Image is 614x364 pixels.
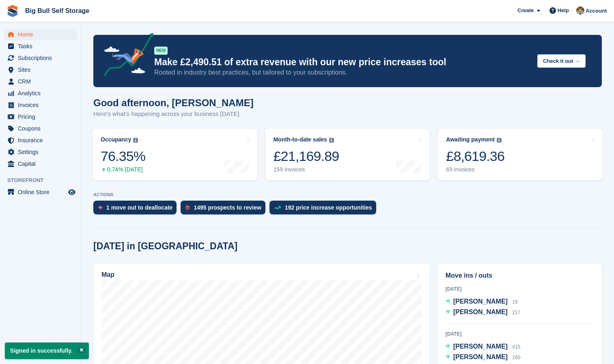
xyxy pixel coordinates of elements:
[98,205,102,210] img: move_outs_to_deallocate_icon-f764333ba52eb49d3ac5e1228854f67142a1ed5810a6f6cc68b1a99e826820c5.svg
[18,88,67,99] span: Analytics
[274,166,339,173] div: 159 invoices
[6,5,19,17] img: stora-icon-8386f47178a22dfd0bd8f6a31ec36ba5ce8667c1dd55bd0f319d3a0aa187defe.svg
[7,176,81,184] span: Storefront
[446,330,594,338] div: [DATE]
[512,344,520,350] span: 415
[274,136,327,143] div: Month-to-date sales
[4,158,77,169] a: menu
[4,186,77,198] a: menu
[101,271,114,278] h2: Map
[154,56,531,68] p: Make £2,490.51 of extra revenue with our new price increases tool
[5,343,89,359] p: Signed in successfully.
[18,186,67,198] span: Online Store
[285,204,372,211] div: 192 price increase opportunities
[265,129,430,180] a: Month-to-date sales £21,169.89 159 invoices
[18,76,67,87] span: CRM
[18,135,67,146] span: Insurance
[446,285,594,293] div: [DATE]
[194,204,261,211] div: 1495 prospects to review
[93,97,254,108] h1: Good afternoon, [PERSON_NAME]
[185,205,190,210] img: prospect-51fa495bee0391a8d652442698ab0144808aea92771e9ea1ae160a38d050c398.svg
[453,298,508,305] span: [PERSON_NAME]
[576,6,584,15] img: Mike Llewellen Palmer
[22,4,93,17] a: Big Bull Self Storage
[446,271,594,280] h2: Move ins / outs
[269,201,380,218] a: 192 price increase opportunities
[446,136,495,143] div: Awaiting payment
[4,41,77,52] a: menu
[4,76,77,87] a: menu
[274,148,339,165] div: £21,169.89
[106,204,172,211] div: 1 move out to deallocate
[154,47,168,55] div: NEW
[438,129,603,180] a: Awaiting payment £8,619.36 69 invoices
[18,158,67,169] span: Capital
[537,54,586,68] button: Check it out →
[446,342,521,352] a: [PERSON_NAME] 415
[18,146,67,158] span: Settings
[446,352,521,363] a: [PERSON_NAME] 160
[18,41,67,52] span: Tasks
[4,146,77,158] a: menu
[133,138,138,143] img: icon-info-grey-7440780725fd019a000dd9b08b2336e03edf1995a4989e88bcd33f0948082b44.svg
[446,297,518,307] a: [PERSON_NAME] 19
[512,299,517,305] span: 19
[517,6,534,15] span: Create
[18,52,67,64] span: Subscriptions
[93,241,237,252] h2: [DATE] in [GEOGRAPHIC_DATA]
[93,192,602,197] p: ACTIONS
[329,138,334,143] img: icon-info-grey-7440780725fd019a000dd9b08b2336e03edf1995a4989e88bcd33f0948082b44.svg
[453,343,508,350] span: [PERSON_NAME]
[93,201,181,218] a: 1 move out to deallocate
[4,99,77,111] a: menu
[558,6,569,15] span: Help
[154,68,531,77] p: Rooted in industry best practices, but tailored to your subscriptions.
[18,111,67,122] span: Pricing
[512,310,520,315] span: 217
[453,353,508,360] span: [PERSON_NAME]
[4,123,77,134] a: menu
[4,52,77,64] a: menu
[497,138,502,143] img: icon-info-grey-7440780725fd019a000dd9b08b2336e03edf1995a4989e88bcd33f0948082b44.svg
[4,135,77,146] a: menu
[101,148,145,165] div: 76.35%
[4,64,77,75] a: menu
[446,307,521,318] a: [PERSON_NAME] 217
[101,166,145,173] div: 0.74% [DATE]
[18,99,67,111] span: Invoices
[18,123,67,134] span: Coupons
[4,29,77,40] a: menu
[453,308,508,315] span: [PERSON_NAME]
[97,33,154,79] img: price-adjustments-announcement-icon-8257ccfd72463d97f412b2fc003d46551f7dbcb40ab6d574587a9cd5c0d94...
[586,7,607,15] span: Account
[18,64,67,75] span: Sites
[67,187,77,197] a: Preview store
[4,111,77,122] a: menu
[4,88,77,99] a: menu
[446,166,504,173] div: 69 invoices
[101,136,131,143] div: Occupancy
[93,129,257,180] a: Occupancy 76.35% 0.74% [DATE]
[446,148,504,165] div: £8,619.36
[181,201,269,218] a: 1495 prospects to review
[274,206,281,210] img: price_increase_opportunities-93ffe204e8149a01c8c9dc8f82e8f89637d9d84a8eef4429ea346261dce0b2c0.svg
[93,109,254,119] p: Here's what's happening across your business [DATE]
[18,29,67,40] span: Home
[512,355,520,360] span: 160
